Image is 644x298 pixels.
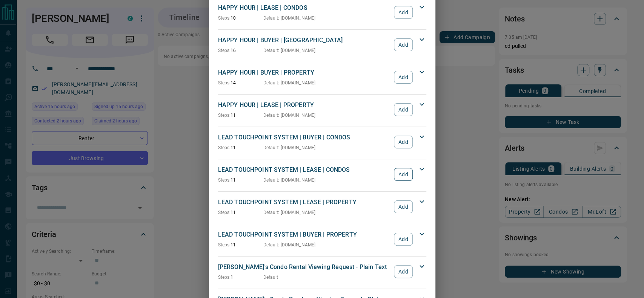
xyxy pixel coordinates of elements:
[218,144,263,151] p: 11
[218,241,263,248] p: 11
[394,168,412,181] button: Add
[263,15,316,21] p: Default : [DOMAIN_NAME]
[218,210,231,215] span: Steps:
[218,113,231,118] span: Steps:
[218,133,390,142] p: LEAD TOUCHPOINT SYSTEM | BUYER | CONDOS
[218,196,426,217] div: LEAD TOUCHPOINT SYSTEM | LEASE | PROPERTYSteps:11Default: [DOMAIN_NAME]Add
[218,3,390,12] p: HAPPY HOUR | LEASE | CONDOS
[218,261,426,282] div: [PERSON_NAME]'s Condo Rental Viewing Request - Plain TextSteps:1DefaultAdd
[263,241,316,248] p: Default : [DOMAIN_NAME]
[263,47,316,54] p: Default : [DOMAIN_NAME]
[218,145,231,150] span: Steps:
[218,209,263,216] p: 11
[218,112,263,119] p: 11
[263,144,316,151] p: Default : [DOMAIN_NAME]
[218,165,390,174] p: LEAD TOUCHPOINT SYSTEM | LEASE | CONDOS
[218,229,426,250] div: LEAD TOUCHPOINT SYSTEM | BUYER | PROPERTYSteps:11Default: [DOMAIN_NAME]Add
[263,209,316,216] p: Default : [DOMAIN_NAME]
[394,6,412,19] button: Add
[218,198,390,207] p: LEAD TOUCHPOINT SYSTEM | LEASE | PROPERTY
[218,275,231,280] span: Steps:
[394,103,412,116] button: Add
[218,48,231,53] span: Steps:
[394,136,412,148] button: Add
[394,265,412,278] button: Add
[263,177,316,183] p: Default : [DOMAIN_NAME]
[218,15,263,21] p: 10
[394,71,412,84] button: Add
[394,38,412,51] button: Add
[218,101,390,110] p: HAPPY HOUR | LEASE | PROPERTY
[218,2,426,23] div: HAPPY HOUR | LEASE | CONDOSSteps:10Default: [DOMAIN_NAME]Add
[218,177,263,183] p: 11
[218,15,231,21] span: Steps:
[218,34,426,55] div: HAPPY HOUR | BUYER | [GEOGRAPHIC_DATA]Steps:16Default: [DOMAIN_NAME]Add
[218,68,390,77] p: HAPPY HOUR | BUYER | PROPERTY
[218,131,426,153] div: LEAD TOUCHPOINT SYSTEM | BUYER | CONDOSSteps:11Default: [DOMAIN_NAME]Add
[218,242,231,248] span: Steps:
[263,274,278,281] p: Default
[218,79,263,86] p: 14
[218,47,263,54] p: 16
[394,233,412,246] button: Add
[218,164,426,185] div: LEAD TOUCHPOINT SYSTEM | LEASE | CONDOSSteps:11Default: [DOMAIN_NAME]Add
[218,177,231,183] span: Steps:
[394,200,412,213] button: Add
[218,274,263,281] p: 1
[218,36,390,45] p: HAPPY HOUR | BUYER | [GEOGRAPHIC_DATA]
[218,80,231,86] span: Steps:
[263,112,316,119] p: Default : [DOMAIN_NAME]
[218,263,390,272] p: [PERSON_NAME]'s Condo Rental Viewing Request - Plain Text
[218,99,426,120] div: HAPPY HOUR | LEASE | PROPERTYSteps:11Default: [DOMAIN_NAME]Add
[218,67,426,88] div: HAPPY HOUR | BUYER | PROPERTYSteps:14Default: [DOMAIN_NAME]Add
[263,79,316,86] p: Default : [DOMAIN_NAME]
[218,230,390,239] p: LEAD TOUCHPOINT SYSTEM | BUYER | PROPERTY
